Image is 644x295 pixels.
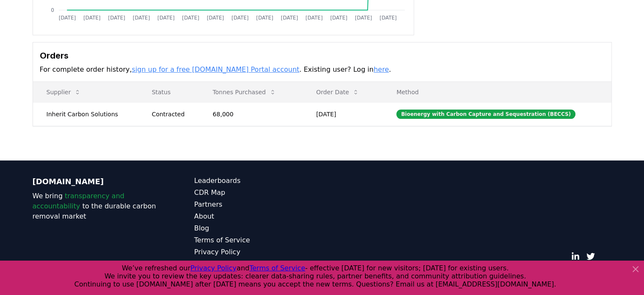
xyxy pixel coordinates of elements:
[281,15,298,21] tspan: [DATE]
[33,192,124,210] span: transparency and accountability
[194,235,322,245] a: Terms of Service
[199,102,302,126] td: 68,000
[379,15,397,21] tspan: [DATE]
[33,102,138,126] td: Inherit Carbon Solutions
[305,15,323,21] tspan: [DATE]
[182,15,199,21] tspan: [DATE]
[157,15,174,21] tspan: [DATE]
[256,15,274,21] tspan: [DATE]
[58,15,76,21] tspan: [DATE]
[33,191,160,222] p: We bring to the durable carbon removal market
[33,176,160,188] p: [DOMAIN_NAME]
[132,65,299,73] a: sign up for a free [DOMAIN_NAME] Portal account
[330,15,348,21] tspan: [DATE]
[194,259,322,269] a: Data Management Policy
[145,88,192,96] p: Status
[194,176,322,186] a: Leaderboards
[373,65,389,73] a: here
[194,247,322,257] a: Privacy Policy
[355,15,372,21] tspan: [DATE]
[207,15,224,21] tspan: [DATE]
[571,252,580,261] a: LinkedIn
[152,110,192,118] div: Contracted
[40,49,605,62] h3: Orders
[40,65,605,75] p: For complete order history, . Existing user? Log in .
[83,15,100,21] tspan: [DATE]
[194,223,322,233] a: Blog
[194,211,322,222] a: About
[586,252,595,261] a: Twitter
[390,88,604,96] p: Method
[51,7,54,13] tspan: 0
[108,15,125,21] tspan: [DATE]
[396,110,575,119] div: Bioenergy with Carbon Capture and Sequestration (BECCS)
[206,84,282,101] button: Tonnes Purchased
[303,102,383,126] td: [DATE]
[310,84,366,101] button: Order Date
[194,188,322,198] a: CDR Map
[133,15,150,21] tspan: [DATE]
[40,84,88,101] button: Supplier
[194,199,322,210] a: Partners
[231,15,249,21] tspan: [DATE]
